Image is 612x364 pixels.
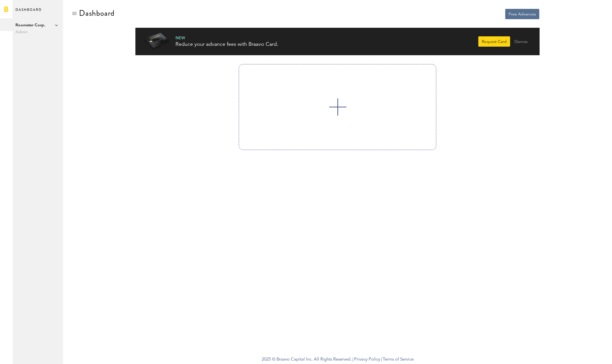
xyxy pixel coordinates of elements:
[383,357,414,362] a: Terms of Service
[354,357,380,362] a: Privacy Policy
[15,6,42,18] span: Dashboard
[262,355,352,364] span: 2025 © Braavo Capital Inc. All Rights Reserved.
[15,22,60,29] span: Roomster Corp.
[175,35,278,41] div: NEW
[79,9,114,18] div: Dashboard
[478,36,510,47] button: Request Card
[175,41,278,48] div: Reduce your advance fees with Braavo Card.
[15,29,60,35] span: Admin
[505,9,539,19] button: Free Advances
[511,36,531,47] button: Dismiss
[144,33,170,50] img: Braavo Card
